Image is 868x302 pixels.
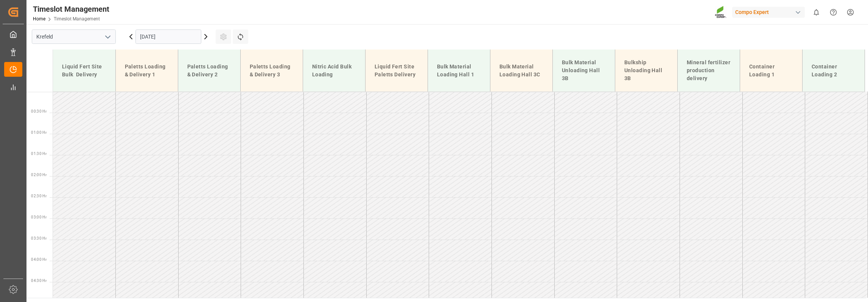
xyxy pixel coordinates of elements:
[31,215,47,219] span: 03:00 Hr
[825,4,842,21] button: Help Center
[31,279,47,283] span: 04:30 Hr
[102,31,113,43] button: open menu
[732,7,805,18] div: Compo Expert
[559,56,609,85] div: Bulk Material Unloading Hall 3B
[135,29,201,44] input: DD.MM.YYYY
[31,236,47,240] span: 03:30 Hr
[621,56,671,85] div: Bulkship Unloading Hall 3B
[31,109,47,113] span: 00:30 Hr
[59,60,109,82] div: Liquid Fert Site Bulk Delivery
[31,152,47,156] span: 01:30 Hr
[31,194,47,198] span: 02:30 Hr
[808,4,825,21] button: show 0 new notifications
[715,6,727,19] img: Screenshot%202023-09-29%20at%2010.02.21.png_1712312052.png
[372,60,422,82] div: Liquid Fert Site Paletts Delivery
[809,60,859,82] div: Container Loading 2
[33,3,109,15] div: Timeslot Management
[746,60,796,82] div: Container Loading 1
[247,60,297,82] div: Paletts Loading & Delivery 3
[184,60,234,82] div: Paletts Loading & Delivery 2
[32,29,116,44] input: Type to search/select
[31,173,47,177] span: 02:00 Hr
[31,130,47,135] span: 01:00 Hr
[434,60,484,82] div: Bulk Material Loading Hall 1
[122,60,172,82] div: Paletts Loading & Delivery 1
[33,16,45,22] a: Home
[31,257,47,262] span: 04:00 Hr
[684,56,734,85] div: Mineral fertilizer production delivery
[309,60,359,82] div: Nitric Acid Bulk Loading
[732,5,808,19] button: Compo Expert
[496,60,546,82] div: Bulk Material Loading Hall 3C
